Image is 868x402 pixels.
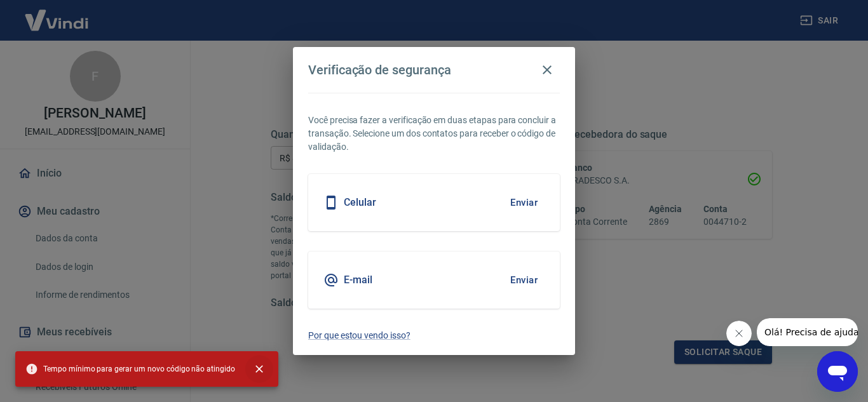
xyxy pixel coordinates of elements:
[503,267,545,293] button: Enviar
[308,62,451,77] h4: Verificação de segurança
[344,274,372,286] h5: E-mail
[726,321,752,346] iframe: Fechar mensagem
[25,363,235,375] span: Tempo mínimo para gerar um novo código não atingido
[757,318,858,346] iframe: Mensagem da empresa
[308,329,560,342] a: Por que estou vendo isso?
[503,189,545,216] button: Enviar
[245,355,273,383] button: close
[8,9,107,19] span: Olá! Precisa de ajuda?
[344,196,376,209] h5: Celular
[308,114,560,154] p: Você precisa fazer a verificação em duas etapas para concluir a transação. Selecione um dos conta...
[817,351,858,392] iframe: Botão para abrir a janela de mensagens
